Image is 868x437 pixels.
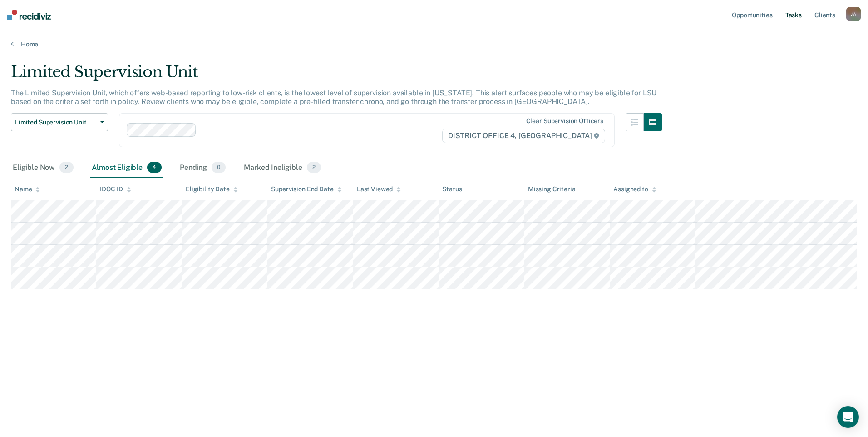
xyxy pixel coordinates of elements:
[186,185,238,193] div: Eligibility Date
[15,119,97,126] span: Limited Supervision Unit
[7,10,51,20] img: Recidiviz
[528,185,576,193] div: Missing Criteria
[11,113,108,131] button: Limited Supervision Unit
[242,158,323,178] div: Marked Ineligible2
[147,162,162,174] span: 4
[11,158,75,178] div: Eligible Now2
[59,162,74,174] span: 2
[846,7,861,21] div: J A
[11,89,656,106] p: The Limited Supervision Unit, which offers web-based reporting to low-risk clients, is the lowest...
[178,158,227,178] div: Pending0
[442,185,462,193] div: Status
[846,7,861,21] button: JA
[100,185,131,193] div: IDOC ID
[90,158,163,178] div: Almost Eligible4
[526,117,603,125] div: Clear supervision officers
[11,40,857,48] a: Home
[613,185,656,193] div: Assigned to
[271,185,341,193] div: Supervision End Date
[357,185,401,193] div: Last Viewed
[15,185,40,193] div: Name
[307,162,321,174] span: 2
[837,406,859,428] div: Open Intercom Messenger
[11,63,662,89] div: Limited Supervision Unit
[212,162,226,174] span: 0
[442,129,605,143] span: DISTRICT OFFICE 4, [GEOGRAPHIC_DATA]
